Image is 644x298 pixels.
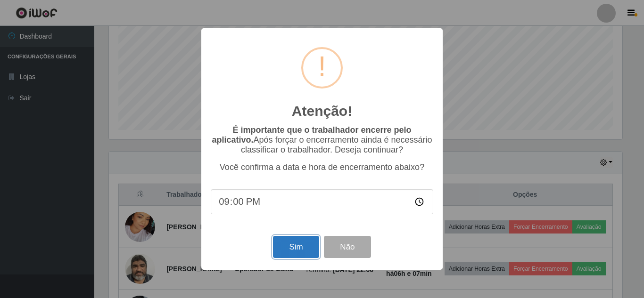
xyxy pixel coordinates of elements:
[211,162,433,172] p: Você confirma a data e hora de encerramento abaixo?
[212,125,411,145] b: É importante que o trabalhador encerre pelo aplicativo.
[273,236,319,258] button: Sim
[292,103,352,120] h2: Atenção!
[211,125,433,155] p: Após forçar o encerramento ainda é necessário classificar o trabalhador. Deseja continuar?
[324,236,371,258] button: Não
